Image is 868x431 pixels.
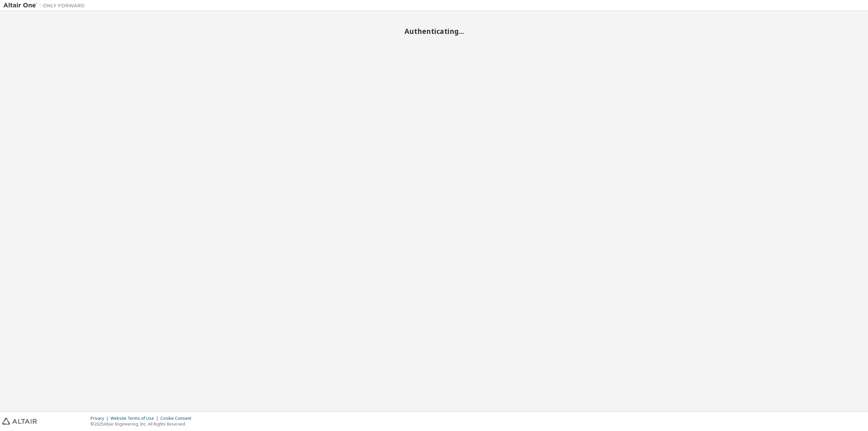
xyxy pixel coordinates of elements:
img: Altair One [3,2,88,9]
div: Website Terms of Use [111,416,160,421]
div: Cookie Consent [160,416,195,421]
div: Privacy [91,416,111,421]
h2: Authenticating... [3,27,865,36]
img: altair_logo.svg [2,418,37,425]
p: © 2025 Altair Engineering, Inc. All Rights Reserved. [91,421,195,427]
